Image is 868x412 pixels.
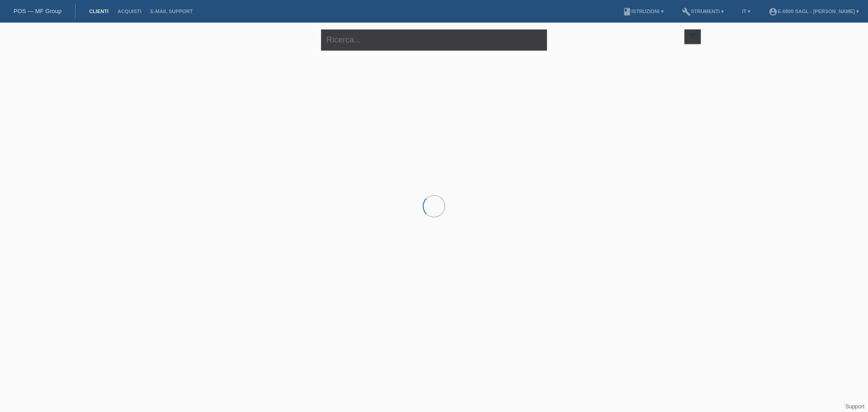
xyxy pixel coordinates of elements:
[14,8,61,14] a: POS — MF Group
[623,7,632,16] i: book
[146,9,198,14] a: E-mail Support
[764,9,863,14] a: account_circleE-6900 Sagl - [PERSON_NAME] ▾
[85,9,113,14] a: Clienti
[845,403,864,410] a: Support
[688,31,698,41] i: filter_list
[618,9,668,14] a: bookIstruzioni ▾
[769,7,778,16] i: account_circle
[677,9,728,14] a: buildStrumenti ▾
[321,29,547,51] input: Ricerca...
[113,9,146,14] a: Acquisti
[737,9,755,14] a: IT ▾
[682,7,691,16] i: build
